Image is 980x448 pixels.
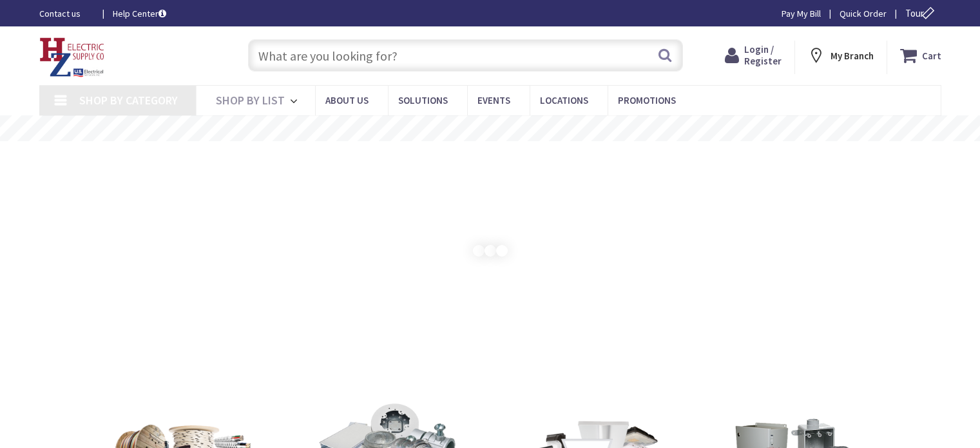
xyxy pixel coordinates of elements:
[376,122,605,136] rs-layer: Free Same Day Pickup at 8 Locations
[540,94,588,106] span: Locations
[807,44,874,67] div: My Branch
[618,94,676,106] span: Promotions
[477,94,510,106] span: Events
[782,7,821,20] a: Pay My Bill
[922,44,941,67] strong: Cart
[905,7,938,19] span: Tour
[79,93,178,108] span: Shop By Category
[900,44,941,67] a: Cart
[325,94,369,106] span: About Us
[831,50,874,62] strong: My Branch
[840,7,887,20] a: Quick Order
[248,39,683,72] input: What are you looking for?
[113,7,166,20] a: Help Center
[398,94,448,106] span: Solutions
[39,7,92,20] a: Contact us
[216,93,285,108] span: Shop By List
[39,37,105,77] img: HZ Electric Supply
[725,44,782,67] a: Login / Register
[744,43,782,67] span: Login / Register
